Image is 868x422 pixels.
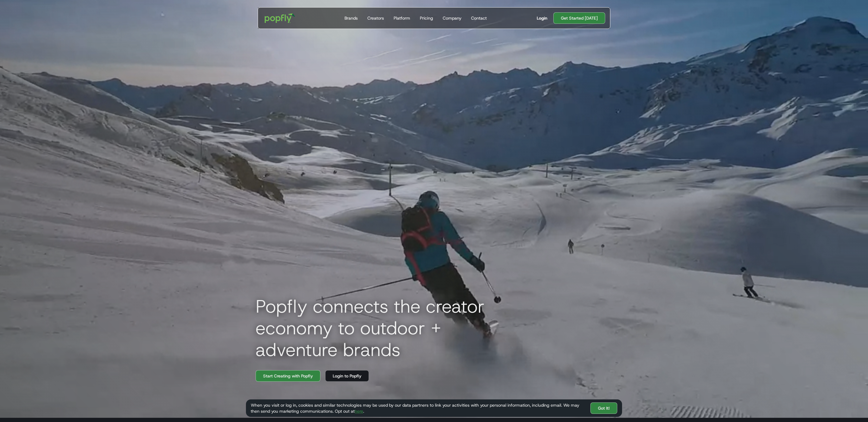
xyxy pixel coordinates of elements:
[534,15,550,21] a: Login
[590,402,617,414] a: Got It!
[367,15,384,21] div: Creators
[420,15,433,21] div: Pricing
[256,370,320,382] a: Start Creating with Popfly
[260,9,299,27] a: home
[342,8,360,29] a: Brands
[553,12,605,24] a: Get Started [DATE]
[391,8,413,29] a: Platform
[469,8,489,29] a: Contact
[440,8,464,29] a: Company
[394,15,410,21] div: Platform
[365,8,386,29] a: Creators
[443,15,461,21] div: Company
[471,15,487,21] div: Contact
[537,15,547,21] div: Login
[251,402,586,414] div: When you visit or log in, cookies and similar technologies may be used by our data partners to li...
[325,370,369,382] a: Login to Popfly
[355,408,363,414] a: here
[417,8,436,29] a: Pricing
[344,15,358,21] div: Brands
[251,295,522,361] h1: Popfly connects the creator economy to outdoor + adventure brands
